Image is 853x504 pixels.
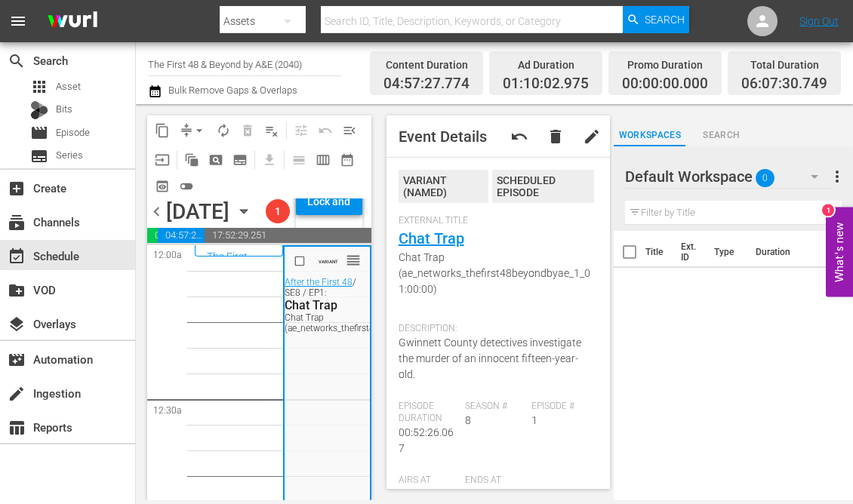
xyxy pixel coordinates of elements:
[399,215,591,227] span: External Title
[285,298,366,312] div: Chat Trap
[547,128,565,146] span: delete
[30,147,48,165] span: Series
[672,231,705,273] th: Ext. ID
[645,6,685,33] span: Search
[340,152,355,167] span: date_range_outlined
[399,128,487,146] span: Event Details
[8,419,26,437] span: Reports
[337,118,362,143] span: Fill episodes with ad slates
[465,414,471,426] span: 8
[399,475,457,487] span: Airs At
[583,128,601,146] span: edit
[465,401,524,413] span: Season #
[8,315,26,333] span: Overlays
[399,337,581,380] span: Gwinnett County detectives investigate the murder of an innocent fifteen-year-old.
[56,148,83,163] span: Series
[56,79,81,94] span: Asset
[685,128,757,143] span: Search
[342,123,357,138] span: menu_open
[8,52,26,70] span: Search
[8,385,26,403] span: Ingestion
[625,155,833,198] div: Default Workspace
[741,54,827,75] div: Total Duration
[828,167,846,186] span: more_vert
[614,128,685,143] span: Workspaces
[623,6,689,33] button: Search
[179,123,194,138] span: compress
[285,312,366,333] div: Chat Trap (ae_networks_thefirst48beyondbyae_1_01:00:00)
[8,247,26,266] span: Schedule
[799,15,839,27] a: Sign Out
[383,75,470,93] span: 04:57:27.774
[192,123,207,138] span: arrow_drop_down
[501,118,537,155] button: undo
[174,145,204,174] span: Refresh All Search Blocks
[36,4,109,39] img: ans4CAIJ8jUAAAAAAAAAAAAAAAAAAAAAAAAgQb4GAAAAAAAAAAAAAAAAAAAAAAAAJMjXAAAAAAAAAAAAAAAAAAAAAAAAgAT5G...
[296,188,362,215] button: Lock and Publish
[537,118,574,155] button: delete
[346,252,361,269] span: reorder
[8,351,26,369] span: Automation
[503,54,589,75] div: Ad Duration
[9,12,27,30] span: menu
[266,205,290,217] span: 1
[252,145,282,174] span: Download as CSV
[205,228,371,243] span: 17:52:29.251
[645,231,672,273] th: Title
[368,202,387,221] span: chevron_right
[158,228,204,243] span: 04:57:27.774
[399,426,454,454] span: 00:52:26.067
[531,414,537,426] span: 1
[741,75,827,93] span: 06:07:30.749
[335,148,359,172] span: Month Calendar View
[155,179,170,194] span: preview_outlined
[284,115,313,145] span: Customize Events
[216,123,231,138] span: autorenew_outlined
[56,125,90,140] span: Episode
[179,179,194,194] span: toggle_off
[313,118,337,143] span: Revert to Primary Episode
[285,277,353,287] a: After the First 48
[174,118,211,143] span: Remove Gaps & Overlaps
[8,281,26,300] span: VOD
[399,229,464,247] a: Chat Trap
[8,214,26,232] span: Channels
[622,54,708,75] div: Promo Duration
[747,231,837,273] th: Duration
[316,152,331,167] span: calendar_view_week_outlined
[510,128,528,146] span: Revert to Primary Episode
[822,204,834,217] div: 1
[282,145,311,174] span: Day Calendar View
[8,180,26,198] span: Create
[346,252,361,267] button: reorder
[155,123,170,138] span: content_copy
[399,323,591,335] span: Description:
[155,152,170,167] span: input
[150,118,174,143] span: Copy Lineup
[383,54,470,75] div: Content Duration
[465,475,524,487] span: Ends At
[150,148,174,172] span: Update Metadata from Key Asset
[208,152,223,167] span: pageview_outlined
[399,250,591,297] span: Chat Trap (ae_networks_thefirst48beyondbyae_1_01:00:00)
[503,75,589,93] span: 01:10:02.975
[147,228,158,243] span: 01:10:02.975
[574,118,610,155] button: edit
[30,78,48,96] span: Asset
[399,401,457,425] span: Episode Duration
[303,188,355,215] div: Lock and Publish
[622,75,708,93] span: 00:00:00.000
[826,207,853,297] button: Open Feedback Widget
[56,102,72,117] span: Bits
[492,170,594,203] div: Scheduled Episode
[531,401,590,413] span: Episode #
[166,85,297,96] span: Bulk Remove Gaps & Overlaps
[30,101,48,119] div: Bits
[705,231,747,273] th: Type
[228,148,252,172] span: Create Series Block
[285,277,366,333] div: / SE8 / EP1:
[207,250,248,311] a: The First 48 Presents Critical Minutes
[828,158,846,195] button: more_vert
[232,152,248,167] span: subtitles_outlined
[30,124,48,142] span: Episode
